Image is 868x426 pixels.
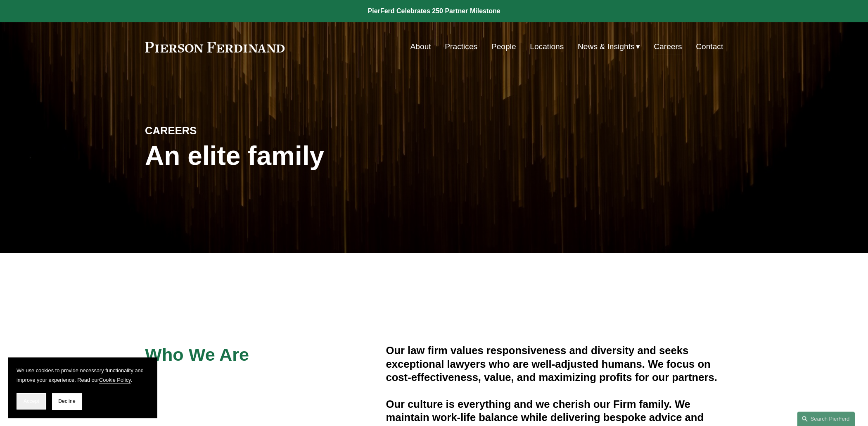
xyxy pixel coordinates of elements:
span: Decline [58,398,76,404]
a: About [410,39,431,55]
button: Decline [52,393,82,409]
a: Practices [445,39,477,55]
a: Careers [654,39,682,55]
h4: Our law firm values responsiveness and diversity and seeks exceptional lawyers who are well-adjus... [386,344,723,384]
span: Who We Are [145,345,249,364]
span: News & Insights [578,40,635,54]
a: Search this site [797,412,855,426]
a: folder dropdown [578,39,640,55]
a: Contact [696,39,723,55]
p: We use cookies to provide necessary functionality and improve your experience. Read our . [17,366,149,385]
span: Accept [24,398,39,404]
a: People [491,39,516,55]
h4: CAREERS [145,124,289,137]
a: Locations [530,39,564,55]
button: Accept [17,393,46,409]
a: Cookie Policy [99,377,131,383]
h1: An elite family [145,141,434,171]
section: Cookie banner [8,357,157,418]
